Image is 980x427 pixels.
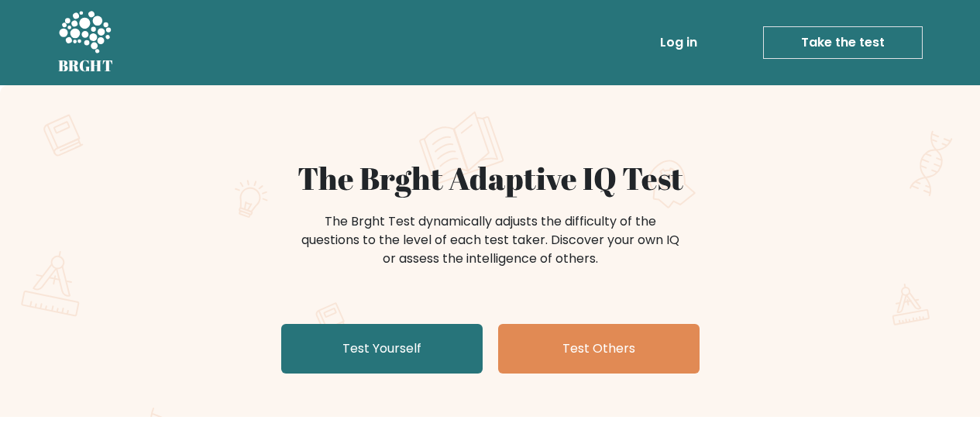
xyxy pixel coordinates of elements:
a: Test Yourself [281,324,483,374]
div: The Brght Test dynamically adjusts the difficulty of the questions to the level of each test take... [297,212,684,268]
a: Log in [654,27,703,58]
a: BRGHT [58,6,114,79]
h1: The Brght Adaptive IQ Test [112,160,868,197]
h5: BRGHT [58,57,114,75]
a: Take the test [763,26,923,59]
a: Test Others [498,324,700,374]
